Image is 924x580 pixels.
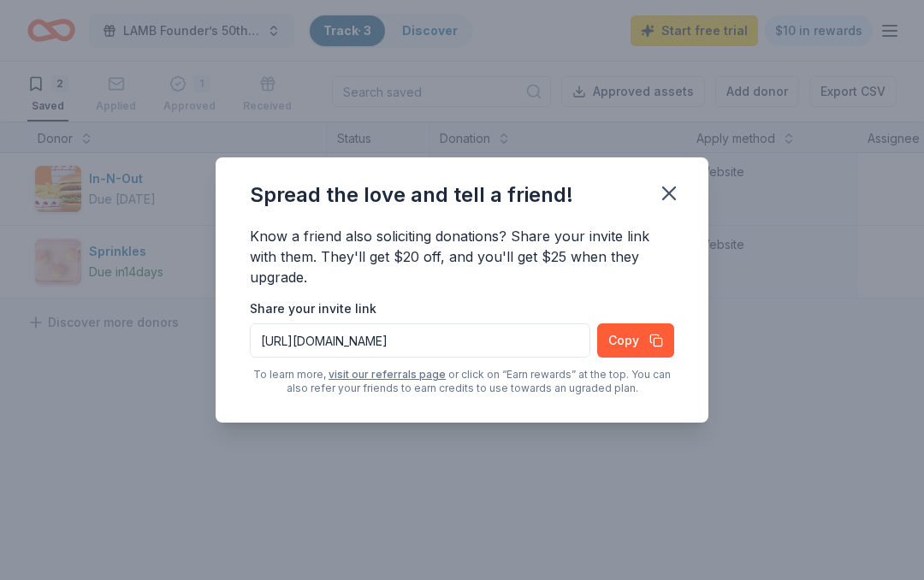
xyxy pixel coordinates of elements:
a: visit our referrals page [329,368,446,382]
label: Share your invite link [250,300,376,317]
button: Copy [597,323,674,358]
div: To learn more, or click on “Earn rewards” at the top. You can also refer your friends to earn cre... [250,368,674,395]
div: Spread the love and tell a friend! [250,181,573,209]
div: Know a friend also soliciting donations? Share your invite link with them. They'll get $20 off, a... [250,226,674,291]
